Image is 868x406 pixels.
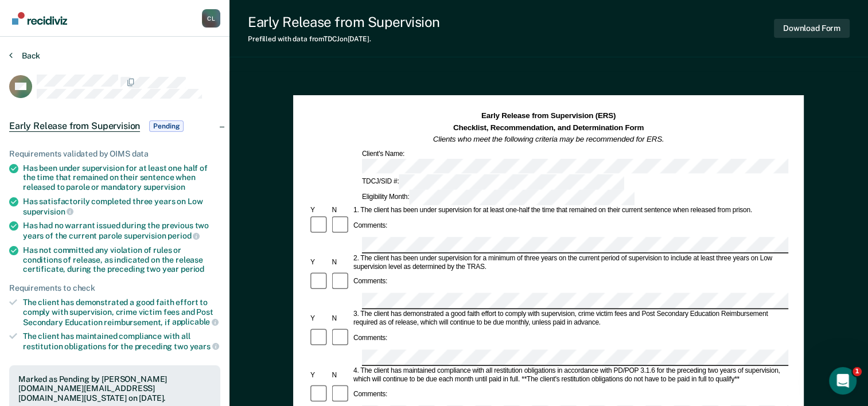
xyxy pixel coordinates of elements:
div: N [330,258,352,267]
div: Has satisfactorily completed three years on Low [23,197,220,216]
div: Comments: [352,278,389,286]
div: TDCJ/SID #: [360,175,626,190]
div: Comments: [352,334,389,342]
div: N [330,371,352,380]
div: Requirements validated by OIMS data [9,149,220,159]
strong: Checklist, Recommendation, and Determination Form [453,123,644,132]
div: C L [202,9,220,28]
div: Prefilled with data from TDCJ on [DATE] . [248,35,440,43]
div: N [330,314,352,323]
div: Comments: [352,391,389,399]
div: Y [309,206,330,215]
span: supervision [143,182,185,192]
div: N [330,206,352,215]
div: The client has demonstrated a good faith effort to comply with supervision, crime victim fees and... [23,298,220,327]
em: Clients who meet the following criteria may be recommended for ERS. [433,135,664,143]
span: period [168,231,200,240]
div: Has been under supervision for at least one half of the time that remained on their sentence when... [23,163,220,192]
div: 2. The client has been under supervision for a minimum of three years on the current period of su... [352,254,788,271]
div: Y [309,314,330,323]
div: Eligibility Month: [360,190,636,205]
button: Download Form [774,19,850,38]
div: Early Release from Supervision [248,14,440,30]
span: Early Release from Supervision [9,120,140,132]
div: Requirements to check [9,283,220,293]
strong: Early Release from Supervision (ERS) [481,112,616,120]
button: Back [9,50,40,61]
div: Marked as Pending by [PERSON_NAME][DOMAIN_NAME][EMAIL_ADDRESS][DOMAIN_NAME][US_STATE] on [DATE]. [18,374,211,403]
iframe: Intercom live chat [829,367,857,395]
span: period [181,264,204,274]
span: applicable [172,317,219,326]
div: Comments: [352,221,389,230]
div: 3. The client has demonstrated a good faith effort to comply with supervision, crime victim fees ... [352,310,788,327]
span: Pending [149,120,184,132]
span: years [190,342,219,351]
div: The client has maintained compliance with all restitution obligations for the preceding two [23,331,220,351]
div: Y [309,258,330,267]
div: Has had no warrant issued during the previous two years of the current parole supervision [23,221,220,240]
span: 1 [853,367,862,376]
div: 1. The client has been under supervision for at least one-half the time that remained on their cu... [352,206,788,215]
span: supervision [23,207,73,216]
div: Y [309,371,330,380]
button: Profile dropdown button [202,9,220,28]
div: 4. The client has maintained compliance with all restitution obligations in accordance with PD/PO... [352,366,788,384]
div: Has not committed any violation of rules or conditions of release, as indicated on the release ce... [23,245,220,274]
img: Recidiviz [12,12,67,25]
